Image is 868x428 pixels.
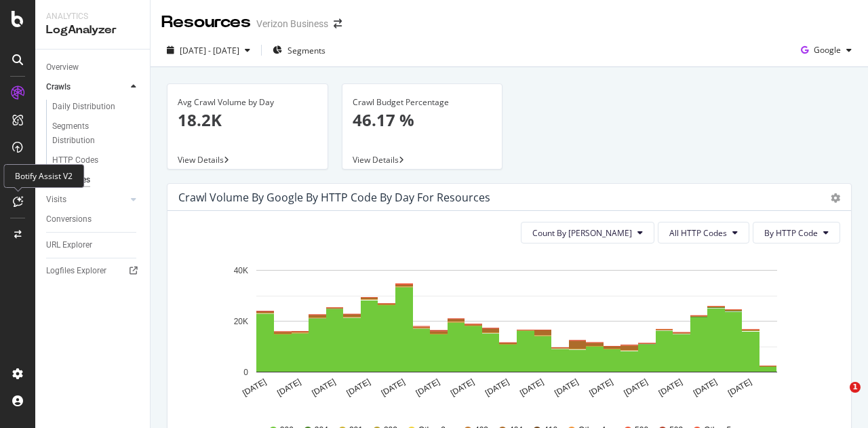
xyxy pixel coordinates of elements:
div: Avg Crawl Volume by Day [178,96,317,109]
svg: A chart. [178,254,829,412]
div: HTTP Codes [52,153,98,168]
button: Segments [267,39,331,61]
button: By HTTP Code [753,222,840,244]
button: Google [795,39,857,61]
a: Conversions [46,212,140,227]
div: Visits [46,193,66,207]
text: [DATE] [692,377,719,398]
div: Analytics [46,11,139,22]
a: Daily Distribution [52,100,140,114]
text: [DATE] [275,377,302,398]
text: [DATE] [414,377,441,398]
text: [DATE] [623,377,650,398]
div: Crawls [46,80,71,94]
a: URL Explorer [46,238,140,252]
a: Visits [46,193,127,207]
text: [DATE] [310,377,337,398]
span: Segments [288,45,325,56]
button: Count By [PERSON_NAME] [521,222,654,244]
a: Overview [46,60,140,75]
text: [DATE] [449,377,476,398]
div: Resources [161,11,251,34]
div: gear [831,193,840,203]
a: Logfiles Explorer [46,264,140,278]
text: [DATE] [726,377,753,398]
div: Daily Distribution [52,100,115,114]
text: [DATE] [345,377,372,398]
div: LogAnalyzer [46,22,139,38]
div: Crawl Volume by google by HTTP Code by Day for Resources [178,191,490,204]
div: Botify Assist V2 [3,164,84,188]
text: [DATE] [657,377,684,398]
text: [DATE] [587,377,614,398]
text: 0 [243,368,248,377]
text: [DATE] [484,377,511,398]
div: arrow-right-arrow-left [334,19,342,28]
div: Verizon Business [256,17,328,31]
text: [DATE] [380,377,407,398]
div: URL Explorer [46,238,92,252]
span: Count By Day [532,227,632,239]
text: [DATE] [241,377,268,398]
span: View Details [178,154,224,166]
a: Segments Distribution [52,119,140,148]
a: Resources [52,173,140,187]
span: Google [814,44,841,56]
span: [DATE] - [DATE] [180,45,239,56]
p: 18.2K [178,109,317,132]
p: 46.17 % [353,109,492,132]
span: 1 [850,382,861,393]
button: [DATE] - [DATE] [161,39,256,61]
div: Segments Distribution [52,119,127,148]
text: 20K [234,317,248,326]
div: Crawl Budget Percentage [353,96,492,109]
div: Overview [46,60,79,75]
a: HTTP Codes [52,153,140,168]
span: All HTTP Codes [669,227,727,239]
text: 40K [234,266,248,275]
span: By HTTP Code [764,227,818,239]
a: Crawls [46,80,127,94]
button: All HTTP Codes [658,222,749,244]
div: Conversions [46,212,92,227]
iframe: Intercom live chat [822,382,854,414]
div: Logfiles Explorer [46,264,106,278]
text: [DATE] [553,377,580,398]
span: View Details [353,154,399,166]
text: [DATE] [518,377,545,398]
